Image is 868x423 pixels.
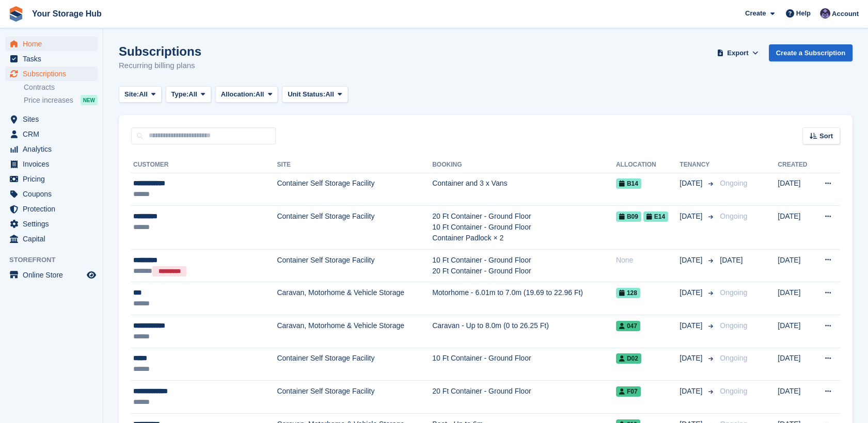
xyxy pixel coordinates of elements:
span: Invoices [23,157,85,171]
button: Unit Status: All [282,86,348,103]
td: Caravan, Motorhome & Vehicle Storage [277,282,432,315]
a: Price increases NEW [24,94,98,106]
td: Container Self Storage Facility [277,348,432,381]
span: [DATE] [680,178,704,189]
span: B14 [616,178,641,189]
td: [DATE] [778,381,814,414]
button: Site: All [119,86,162,103]
span: Type: [171,89,189,100]
a: menu [5,142,98,156]
span: Ongoing [720,288,747,297]
span: Site: [124,89,139,100]
span: Help [796,8,811,19]
td: [DATE] [778,206,814,250]
img: Liam Beddard [820,8,830,19]
a: Preview store [85,269,98,281]
span: Ongoing [720,354,747,362]
span: Capital [23,232,85,246]
span: Storefront [9,255,103,265]
span: [DATE] [680,211,704,222]
a: menu [5,268,98,282]
span: Settings [23,217,85,231]
span: Subscriptions [23,67,85,81]
span: Ongoing [720,212,747,220]
a: menu [5,187,98,201]
div: None [616,255,680,266]
span: [DATE] [680,287,704,298]
td: Container Self Storage Facility [277,381,432,414]
td: Container Self Storage Facility [277,249,432,282]
th: Booking [432,157,616,173]
span: [DATE] [680,353,704,364]
span: Analytics [23,142,85,156]
span: D02 [616,353,641,364]
span: Online Store [23,268,85,282]
span: Home [23,37,85,51]
td: 10 Ft Container - Ground Floor [432,348,616,381]
span: Price increases [24,95,73,105]
span: 047 [616,321,640,331]
h1: Subscriptions [119,44,201,58]
td: [DATE] [778,315,814,348]
td: [DATE] [778,348,814,381]
td: Container Self Storage Facility [277,173,432,206]
div: NEW [81,95,98,105]
span: All [325,89,334,100]
td: Caravan, Motorhome & Vehicle Storage [277,315,432,348]
th: Site [277,157,432,173]
td: [DATE] [778,249,814,282]
span: All [188,89,197,100]
a: menu [5,232,98,246]
a: menu [5,217,98,231]
span: [DATE] [680,255,704,266]
td: [DATE] [778,173,814,206]
td: Caravan - Up to 8.0m (0 to 26.25 Ft) [432,315,616,348]
span: [DATE] [680,320,704,331]
span: Account [832,9,859,19]
span: Protection [23,202,85,216]
a: Your Storage Hub [28,5,106,22]
span: Ongoing [720,321,747,330]
span: E14 [643,211,668,222]
a: Create a Subscription [769,44,853,61]
span: CRM [23,127,85,141]
td: Container and 3 x Vans [432,173,616,206]
th: Created [778,157,814,173]
a: menu [5,172,98,186]
th: Tenancy [680,157,716,173]
img: stora-icon-8386f47178a22dfd0bd8f6a31ec36ba5ce8667c1dd55bd0f319d3a0aa187defe.svg [8,6,24,22]
button: Export [715,44,761,61]
th: Customer [131,157,277,173]
span: All [256,89,264,100]
td: Motorhome - 6.01m to 7.0m (19.69 to 22.96 Ft) [432,282,616,315]
p: Recurring billing plans [119,60,201,72]
span: Export [727,48,748,58]
th: Allocation [616,157,680,173]
span: Create [745,8,766,19]
span: Ongoing [720,179,747,187]
span: 128 [616,288,640,298]
span: Coupons [23,187,85,201]
td: 20 Ft Container - Ground Floor 10 Ft Container - Ground Floor Container Padlock × 2 [432,206,616,250]
span: [DATE] [720,256,743,264]
a: menu [5,37,98,51]
a: menu [5,127,98,141]
td: [DATE] [778,282,814,315]
a: menu [5,112,98,126]
span: Ongoing [720,387,747,395]
button: Allocation: All [215,86,278,103]
td: 10 Ft Container - Ground Floor 20 Ft Container - Ground Floor [432,249,616,282]
span: F07 [616,386,641,397]
td: Container Self Storage Facility [277,206,432,250]
a: menu [5,67,98,81]
span: Sort [819,131,833,141]
td: 20 Ft Container - Ground Floor [432,381,616,414]
button: Type: All [166,86,211,103]
span: Allocation: [221,89,256,100]
a: menu [5,202,98,216]
span: All [139,89,148,100]
span: Sites [23,112,85,126]
span: B09 [616,211,641,222]
a: menu [5,52,98,66]
a: Contracts [24,83,98,92]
